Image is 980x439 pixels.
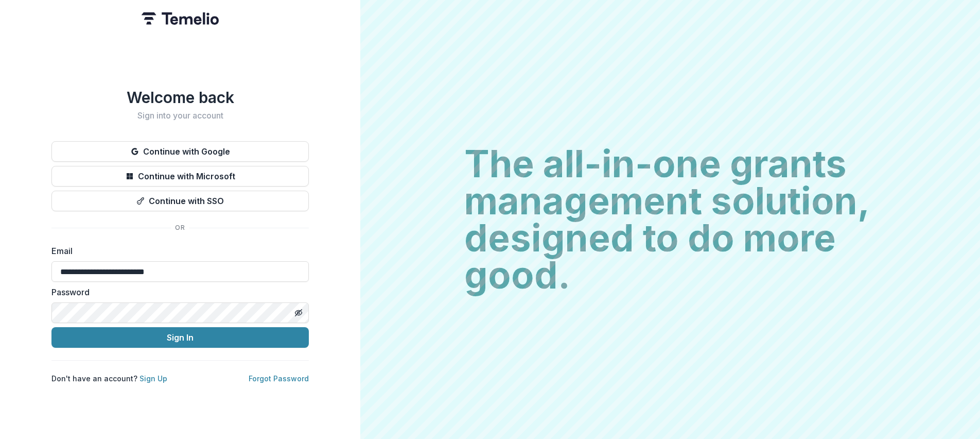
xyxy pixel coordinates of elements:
h1: Welcome back [51,88,309,107]
img: Temelio [142,12,219,25]
label: Email [51,245,303,257]
label: Password [51,286,303,298]
button: Toggle password visibility [290,305,307,321]
a: Forgot Password [249,374,309,383]
a: Sign Up [139,374,167,383]
button: Continue with Microsoft [51,166,309,187]
h2: Sign into your account [51,111,309,121]
button: Sign In [51,327,309,348]
button: Continue with Google [51,141,309,162]
button: Continue with SSO [51,191,309,211]
p: Don't have an account? [51,373,167,384]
